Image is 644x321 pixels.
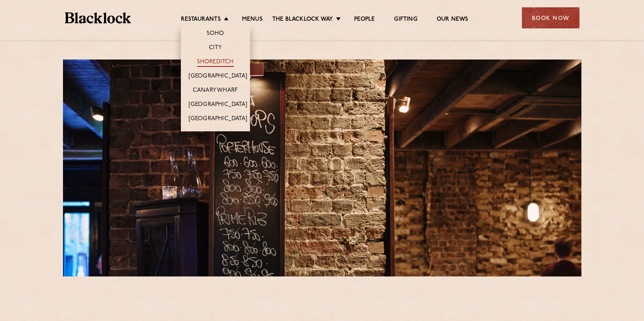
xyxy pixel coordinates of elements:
a: People [354,16,375,24]
a: Restaurants [181,16,221,24]
a: Menus [242,16,263,24]
a: Our News [437,16,469,24]
a: Soho [207,30,224,38]
a: Shoreditch [197,58,234,67]
a: [GEOGRAPHIC_DATA] [189,73,247,81]
a: Canary Wharf [193,87,238,95]
a: [GEOGRAPHIC_DATA] [189,115,247,124]
div: Book Now [522,7,579,28]
a: City [209,44,222,53]
a: Gifting [394,16,417,24]
a: The Blacklock Way [272,16,333,24]
img: BL_Textured_Logo-footer-cropped.svg [65,12,131,23]
a: [GEOGRAPHIC_DATA] [189,101,247,109]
